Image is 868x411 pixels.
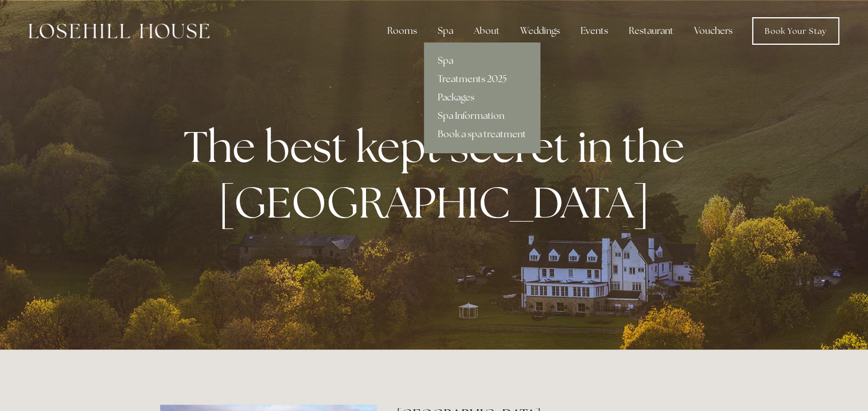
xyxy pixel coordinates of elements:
[429,20,462,42] div: Spa
[424,52,540,70] a: Spa
[424,125,540,144] a: Book a spa treatment
[465,20,509,42] div: About
[378,20,426,42] div: Rooms
[424,107,540,125] a: Spa Information
[752,17,839,45] a: Book Your Stay
[511,20,569,42] div: Weddings
[685,20,742,42] a: Vouchers
[620,20,683,42] div: Restaurant
[29,24,209,38] img: Losehill House
[571,20,617,42] div: Events
[184,118,694,231] strong: The best kept secret in the [GEOGRAPHIC_DATA]
[424,88,540,107] a: Packages
[424,70,540,88] a: Treatments 2025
